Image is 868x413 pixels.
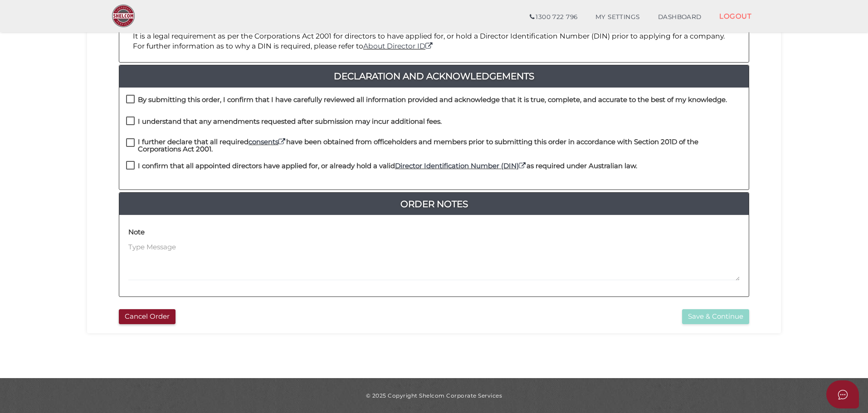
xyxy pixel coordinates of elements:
h4: I confirm that all appointed directors have applied for, or already hold a valid as required unde... [138,162,637,170]
h4: I further declare that all required have been obtained from officeholders and members prior to su... [138,138,742,153]
div: © 2025 Copyright Shelcom Corporate Services [94,392,774,399]
button: Cancel Order [119,309,176,324]
a: MY SETTINGS [586,8,649,26]
a: DASHBOARD [649,8,711,26]
a: Order Notes [119,197,749,211]
button: Save & Continue [682,309,749,324]
a: Director Identification Number (DIN) [395,161,527,170]
h4: I understand that any amendments requested after submission may incur additional fees. [138,118,442,126]
a: Declaration And Acknowledgements [119,69,749,83]
button: Open asap [826,380,859,408]
h4: Note [128,228,145,236]
h4: By submitting this order, I confirm that I have carefully reviewed all information provided and a... [138,96,727,104]
a: consents [249,137,286,146]
a: 1300 722 796 [521,8,586,26]
p: It is a legal requirement as per the Corporations Act 2001 for directors to have applied for, or ... [133,31,735,52]
a: About Director ID [363,42,434,50]
a: LOGOUT [710,7,761,25]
